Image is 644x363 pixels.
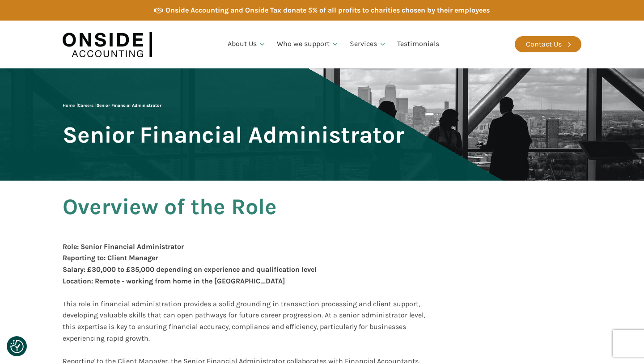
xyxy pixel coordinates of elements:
[63,194,277,241] h2: Overview of the Role
[271,29,344,59] a: Who we support
[344,29,392,59] a: Services
[63,103,161,108] span: | |
[63,103,75,108] a: Home
[222,29,271,59] a: About Us
[526,38,562,50] div: Contact Us
[63,122,404,147] span: Senior Financial Administrator
[97,103,161,108] span: Senior Financial Administrator
[63,27,152,62] img: Onside Accounting
[392,29,445,59] a: Testimonials
[78,103,93,108] a: Careers
[63,241,317,298] div: Role: Senior Financial Administrator Reporting to: Client Manager Salary: £30,000 to £35,000 depe...
[515,36,581,52] a: Contact Us
[10,340,24,353] img: Revisit consent button
[10,340,24,353] button: Consent Preferences
[165,4,490,16] div: Onside Accounting and Onside Tax donate 5% of all profits to charities chosen by their employees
